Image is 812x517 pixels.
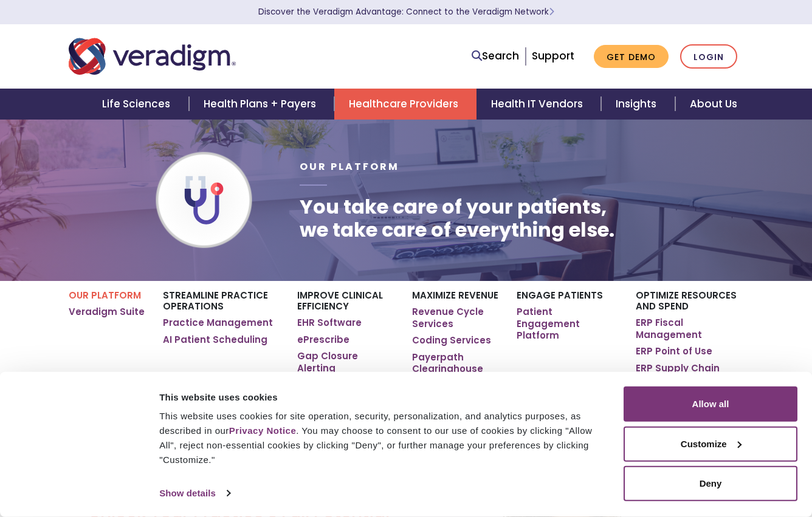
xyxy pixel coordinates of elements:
a: Health Plans + Payers [189,89,334,120]
a: Payerpath Clearinghouse [412,351,498,375]
a: Gap Closure Alerting [297,350,394,374]
a: Patient Engagement Platform [517,306,618,342]
img: Veradigm logo [69,36,236,76]
a: Insights [601,89,675,120]
div: This website uses cookies [159,390,610,404]
a: Coding Services [412,334,491,346]
a: ERP Supply Chain [636,362,720,374]
a: Privacy Notice [229,425,296,436]
a: AI Patient Scheduling [163,334,267,346]
a: Get Demo [594,45,669,69]
button: Customize [624,426,797,461]
a: ePrescribe [297,334,349,346]
a: Support [532,49,574,63]
a: Search [472,48,519,64]
a: About Us [675,89,752,120]
a: Healthcare Providers [334,89,477,120]
a: ERP Point of Use [636,345,712,357]
a: Life Sciences [88,89,188,120]
a: Discover the Veradigm Advantage: Connect to the Veradigm NetworkLearn More [258,6,554,18]
h1: You take care of your patients, we take care of everything else. [300,195,614,242]
a: Show details [159,484,230,502]
a: Login [680,44,737,69]
button: Allow all [624,387,797,422]
span: Our Platform [300,160,399,174]
a: ERP Fiscal Management [636,317,743,340]
a: Veradigm Suite [69,306,145,318]
a: Revenue Cycle Services [412,306,498,329]
button: Deny [624,466,797,501]
div: This website uses cookies for site operation, security, personalization, and analytics purposes, ... [159,409,610,467]
a: EHR Software [297,317,362,329]
a: Practice Management [163,317,273,329]
a: Health IT Vendors [477,89,601,120]
span: Learn More [549,6,554,18]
